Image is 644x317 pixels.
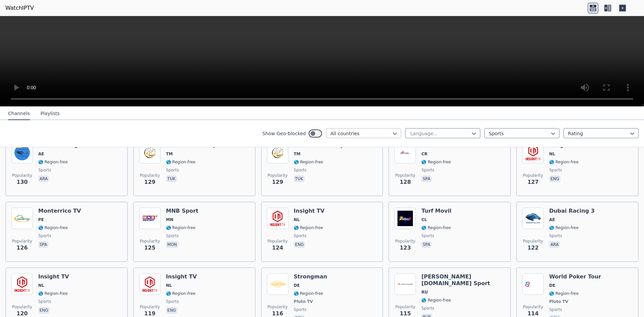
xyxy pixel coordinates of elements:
h6: Monterrico TV [38,208,81,214]
span: Popularity [395,304,415,310]
h6: Insight TV [294,208,325,214]
span: Popularity [268,304,288,310]
span: RU [421,289,428,295]
span: Popularity [268,239,288,244]
span: sports [421,233,434,239]
span: AE [38,151,44,157]
span: 129 [144,178,155,186]
img: Turkmenistan Sport [267,142,288,163]
a: WatchIPTV [5,4,34,12]
p: spa [421,175,431,182]
span: 🌎 Region-free [166,159,196,165]
span: CR [421,151,427,157]
span: 🌎 Region-free [549,291,579,296]
p: eng [38,307,50,314]
span: sports [294,233,307,239]
h6: Strongman [294,273,327,280]
p: mon [166,241,178,248]
span: sports [166,233,179,239]
h6: MNB Sport [166,208,199,214]
p: eng [294,241,305,248]
span: Pluto TV [549,299,568,304]
span: Popularity [12,173,32,178]
span: 🌎 Region-free [294,159,323,165]
button: Channels [8,107,30,120]
span: 🌎 Region-free [294,291,323,296]
span: 127 [527,178,538,186]
span: 🌎 Region-free [166,225,196,230]
p: eng [166,307,177,314]
h6: World Poker Tour [549,273,601,280]
span: sports [421,306,434,311]
label: Show Geo-blocked [262,130,306,137]
span: Popularity [140,304,160,310]
img: Turkmenistan Sport [139,142,161,163]
span: 129 [272,178,283,186]
img: Insight TV [522,142,544,163]
span: sports [166,167,179,173]
span: 130 [16,178,28,186]
span: 🌎 Region-free [421,159,451,165]
h6: Turf Movil [421,208,451,214]
span: sports [166,299,179,304]
span: 🌎 Region-free [421,225,451,230]
img: Strongman [267,273,288,295]
span: Popularity [140,239,160,244]
span: DE [549,283,555,288]
img: Insight TV [139,273,161,295]
p: eng [549,175,560,182]
span: AE [549,217,555,222]
span: 🌎 Region-free [549,225,579,230]
span: TM [166,151,173,157]
span: TM [294,151,301,157]
span: Popularity [395,239,415,244]
span: Popularity [12,239,32,244]
button: Playlists [41,107,60,120]
span: 125 [144,244,155,252]
span: Popularity [395,173,415,178]
span: Popularity [140,173,160,178]
span: Popularity [523,239,543,244]
span: sports [421,167,434,173]
span: 🌎 Region-free [421,298,451,303]
span: 124 [272,244,283,252]
span: 122 [527,244,538,252]
span: Pluto TV [294,299,313,304]
img: Astrahan.Ru Sport [394,273,416,295]
span: sports [549,307,562,312]
p: tuk [294,175,305,182]
span: Popularity [268,173,288,178]
h6: Dubai Racing 3 [549,208,595,214]
p: spa [38,241,48,248]
p: ara [38,175,49,182]
img: World Poker Tour [522,273,544,295]
span: Popularity [523,304,543,310]
span: sports [38,299,51,304]
img: Dubai Racing [11,142,33,163]
h6: [PERSON_NAME][DOMAIN_NAME] Sport [421,273,505,287]
h6: Insight TV [38,273,69,280]
span: 128 [400,178,411,186]
span: DE [294,283,300,288]
span: 🌎 Region-free [294,225,323,230]
span: 🌎 Region-free [166,291,196,296]
img: MNB Sport [139,208,161,229]
span: CL [421,217,427,222]
span: sports [549,233,562,239]
span: sports [38,167,51,173]
span: NL [38,283,44,288]
img: Monterrico TV [11,208,33,229]
span: 126 [16,244,28,252]
span: NL [549,151,555,157]
span: 🌎 Region-free [38,291,68,296]
p: spa [421,241,431,248]
span: Popularity [523,173,543,178]
span: NL [294,217,300,222]
p: ara [549,241,560,248]
img: Mas Ciclismo TV [394,142,416,163]
span: sports [38,233,51,239]
img: Insight TV [267,208,288,229]
img: Dubai Racing 3 [522,208,544,229]
span: NL [166,283,172,288]
span: PE [38,217,44,222]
